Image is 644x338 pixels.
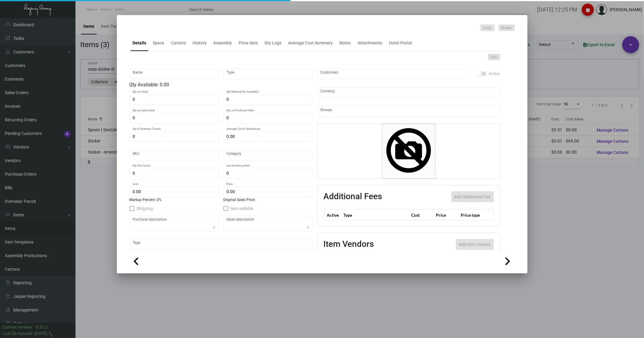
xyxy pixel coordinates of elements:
div: Current version: [2,324,33,330]
div: Details [133,40,146,46]
input: Add new.. [320,109,497,114]
div: Assembly [213,40,232,46]
div: Cartons [171,40,186,46]
div: Last Qb Synced: [DATE] [2,330,47,337]
h2: Item Vendors [324,239,374,250]
span: Copy [483,25,492,30]
div: History [193,40,207,46]
span: Add item Vendor [459,242,491,247]
button: Edit [488,54,500,60]
th: Price type [459,210,486,220]
span: Add Additional Fee [454,194,491,199]
input: Add new.. [320,72,467,77]
div: Price Sets [239,40,258,46]
span: Merge [501,25,512,30]
th: Type [342,210,410,220]
button: Merge [498,24,515,31]
div: 0.51.2 [36,324,48,330]
div: Specs [153,40,165,46]
span: Active [489,70,500,77]
h2: Additional Fees [324,191,382,202]
span: Non-sellable [231,205,254,212]
div: Qty Logs [265,40,282,46]
button: Copy [480,24,495,31]
span: Shipping [137,205,153,212]
button: Add item Vendor [456,239,494,250]
div: Notes [340,40,351,46]
div: Hotel Portal [389,40,412,46]
div: Average Cost Summary [288,40,333,46]
button: Add Additional Fee [451,191,494,202]
div: Qty Available: 0.00 [130,81,312,88]
th: Cost [410,210,434,220]
span: Edit [491,55,497,60]
div: Attachments [358,40,383,46]
th: Active [324,210,342,220]
th: Price [434,210,459,220]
